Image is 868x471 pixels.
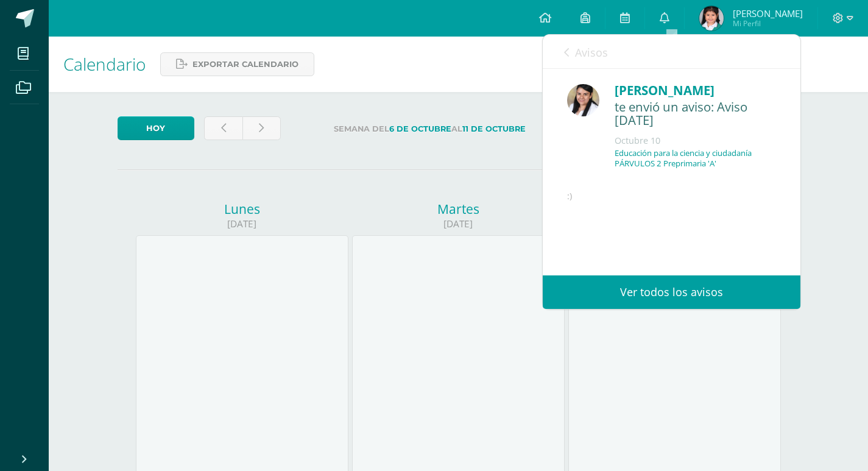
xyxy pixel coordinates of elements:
span: Avisos [575,45,608,60]
div: Martes [352,200,565,218]
p: Educación para la ciencia y ciudadanía PÁRVULOS 2 Preprimaria 'A' [615,148,776,169]
img: 9506f4e033990c81bc86236d4bf419d4.png [699,6,724,30]
a: Exportar calendario [160,52,314,76]
div: [DATE] [136,218,348,230]
span: [PERSON_NAME] [733,7,803,19]
a: Hoy [118,116,194,140]
div: Octubre 10 [615,135,776,147]
div: te envió un aviso: Aviso viernes [615,100,776,129]
span: Mi Perfil [733,18,803,29]
img: 1e11e5a60c332f29c521a4a22222eeec.png [567,84,599,116]
strong: 11 de Octubre [462,124,526,133]
a: Ver todos los avisos [543,275,800,309]
div: [PERSON_NAME] [615,81,776,100]
div: :) [567,189,776,332]
span: Exportar calendario [192,53,298,76]
span: Calendario [63,52,146,76]
div: Lunes [136,200,348,218]
label: Semana del al [291,116,569,141]
div: [DATE] [352,218,565,230]
strong: 6 de Octubre [389,124,451,133]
